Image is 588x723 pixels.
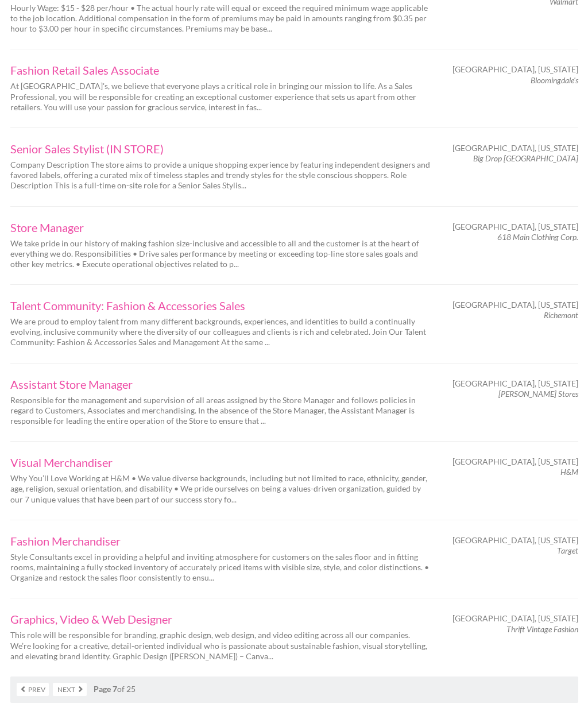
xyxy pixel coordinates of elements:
[10,64,431,76] a: Fashion Retail Sales Associate
[557,546,578,555] em: Target
[452,222,578,232] span: [GEOGRAPHIC_DATA], [US_STATE]
[498,389,578,399] em: [PERSON_NAME] Stores
[10,535,431,547] a: Fashion Merchandiser
[94,684,117,694] strong: Page 7
[452,300,578,310] span: [GEOGRAPHIC_DATA], [US_STATE]
[452,64,578,75] span: [GEOGRAPHIC_DATA], [US_STATE]
[544,310,578,320] em: Richemont
[531,75,578,85] em: Bloomingdale's
[10,160,431,191] p: Company Description The store aims to provide a unique shopping experience by featuring independe...
[10,143,431,154] a: Senior Sales Stylist (IN STORE)
[10,630,431,662] p: This role will be responsible for branding, graphic design, web design, and video editing across ...
[10,473,431,505] p: Why You’ll Love Working at H&M • We value diverse backgrounds, including but not limited to race,...
[10,3,431,34] p: Hourly Wage: $15 - $28 per/hour • The actual hourly rate will equal or exceed the required minimu...
[497,232,578,242] em: 618 Main Clothing Corp.
[10,613,431,625] a: Graphics, Video & Web Designer
[452,535,578,546] span: [GEOGRAPHIC_DATA], [US_STATE]
[452,143,578,153] span: [GEOGRAPHIC_DATA], [US_STATE]
[17,683,49,696] a: Prev
[10,316,431,348] p: We are proud to employ talent from many different backgrounds, experiences, and identities to bui...
[10,378,431,390] a: Assistant Store Manager
[473,153,578,163] em: Big Drop [GEOGRAPHIC_DATA]
[452,378,578,389] span: [GEOGRAPHIC_DATA], [US_STATE]
[506,624,578,634] em: Thrift Vintage Fashion
[10,552,431,583] p: Style Consultants excel in providing a helpful and inviting atmosphere for customers on the sales...
[10,676,578,703] nav: of 25
[10,238,431,270] p: We take pride in our history of making fashion size-inclusive and accessible to all and the custo...
[10,222,431,233] a: Store Manager
[452,457,578,467] span: [GEOGRAPHIC_DATA], [US_STATE]
[452,613,578,624] span: [GEOGRAPHIC_DATA], [US_STATE]
[560,467,578,477] em: H&M
[53,683,87,696] a: Next
[10,81,431,113] p: At [GEOGRAPHIC_DATA]'s, we believe that everyone plays a critical role in bringing our mission to...
[10,395,431,427] p: Responsible for the management and supervision of all areas assigned by the Store Manager and fol...
[10,300,431,311] a: Talent Community: Fashion & Accessories Sales
[10,457,431,468] a: Visual Merchandiser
